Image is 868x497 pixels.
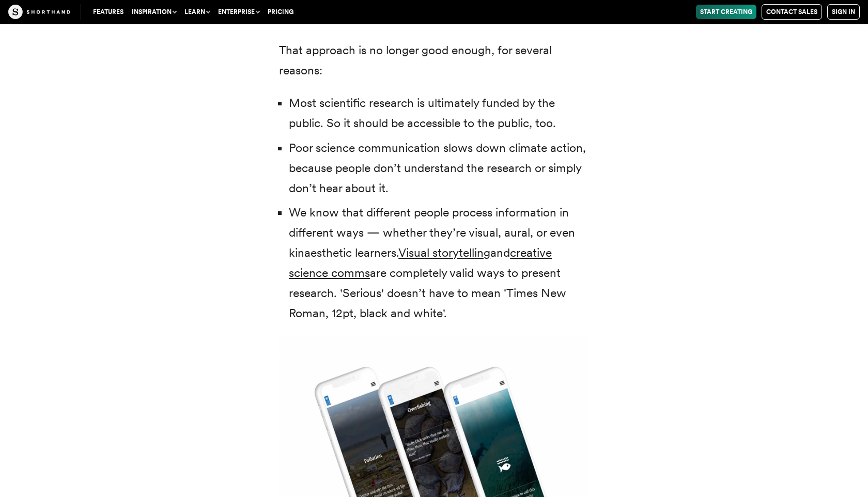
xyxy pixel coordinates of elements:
a: Start Creating [696,5,756,19]
a: Features [89,5,128,19]
a: Visual storytelling [398,245,490,260]
li: We know that different people process information in different ways — whether they’re visual, aur... [289,203,589,324]
p: That approach is no longer good enough, for several reasons: [279,40,589,81]
li: Most scientific research is ultimately funded by the public. So it should be accessible to the pu... [289,93,589,133]
button: Learn [180,5,214,19]
a: Pricing [263,5,298,19]
button: Inspiration [128,5,180,19]
button: Enterprise [214,5,263,19]
a: Contact Sales [762,4,822,20]
img: The Craft [8,5,70,19]
li: Poor science communication slows down climate action, because people don’t understand the researc... [289,138,589,198]
a: Sign in [827,4,860,20]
